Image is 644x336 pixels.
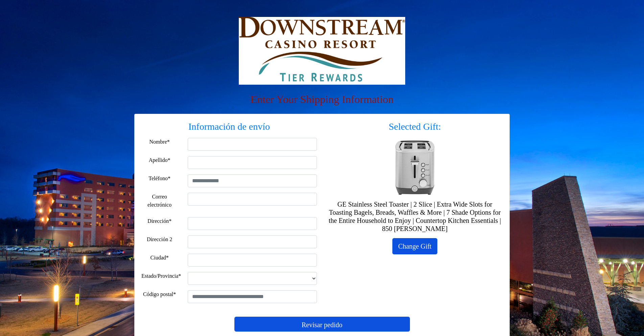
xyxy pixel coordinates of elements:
label: Código postal* [143,290,176,298]
img: Logo [239,17,405,85]
label: Apellido* [149,156,170,164]
label: Correo electrónico [141,193,178,209]
label: Dirección* [147,217,171,225]
button: Revisar pedido [234,317,410,332]
label: Teléfono* [148,174,170,183]
label: Nombre* [149,138,169,146]
label: Estado/Provincia* [141,272,181,280]
h3: Información de envío [141,121,317,132]
a: Change Gift [392,238,437,254]
h2: Enter Your Shipping Information [134,93,510,106]
h3: Selected Gift: [327,121,503,132]
label: Dirección 2 [147,235,172,244]
label: Ciudad* [151,254,169,262]
img: GE Stainless Steel Toaster | 2 Slice | Extra Wide Slots for Toasting Bagels, Breads, Waffles & Mo... [388,141,442,195]
h5: GE Stainless Steel Toaster | 2 Slice | Extra Wide Slots for Toasting Bagels, Breads, Waffles & Mo... [327,200,503,233]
